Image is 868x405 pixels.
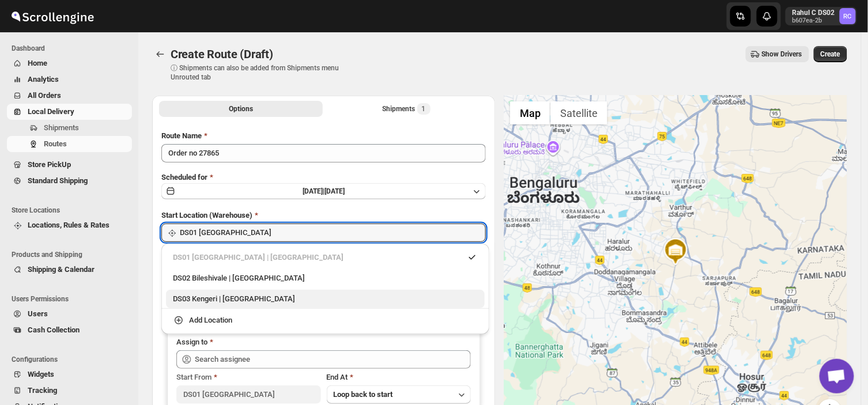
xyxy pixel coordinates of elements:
[792,17,835,24] p: b607ea-2b
[44,123,79,132] span: Shipments
[152,46,168,62] button: Routes
[7,322,132,338] button: Cash Collection
[762,50,802,59] span: Show Drivers
[327,385,471,404] button: Loop back to start
[161,287,489,309] li: DS03 Kengeri
[325,101,489,117] button: Selected Shipments
[28,176,88,185] span: Standard Shipping
[334,390,393,399] span: Loop back to start
[28,370,54,378] span: Widgets
[176,336,207,348] div: Assign to
[510,101,550,124] button: Show street map
[7,88,132,104] button: All Orders
[28,265,95,274] span: Shipping & Calendar
[161,267,489,287] li: DS02 Bileshivale
[324,187,345,195] span: [DATE]
[28,59,47,67] span: Home
[28,386,57,395] span: Tracking
[7,306,132,322] button: Users
[12,250,133,259] span: Products and Shipping
[171,47,273,61] span: Create Route (Draft)
[792,8,835,17] p: Rahul C DS02
[176,373,212,381] span: Start From
[12,206,133,215] span: Store Locations
[28,325,80,334] span: Cash Collection
[821,50,840,59] span: Create
[550,101,607,124] button: Show satellite imagery
[12,44,133,53] span: Dashboard
[44,139,67,148] span: Routes
[7,217,132,233] button: Locations, Rules & Rates
[161,211,252,219] span: Start Location (Warehouse)
[820,359,854,393] a: Open chat
[28,160,71,169] span: Store PickUp
[786,7,857,25] button: User menu
[161,144,486,162] input: Eg: Bengaluru Route
[7,120,132,136] button: Shipments
[422,104,426,113] span: 1
[161,131,202,140] span: Route Name
[180,224,486,242] input: Search location
[161,183,486,199] button: [DATE]|[DATE]
[173,293,478,305] div: DS03 Kengeri | [GEOGRAPHIC_DATA]
[161,173,207,181] span: Scheduled for
[7,136,132,152] button: Routes
[327,372,471,383] div: End At
[161,248,489,267] li: DS01 Sarjapur
[159,101,323,117] button: All Route Options
[195,350,471,369] input: Search assignee
[7,383,132,399] button: Tracking
[844,13,852,20] text: RC
[229,104,253,113] span: Options
[28,107,74,116] span: Local Delivery
[9,2,96,31] img: ScrollEngine
[7,71,132,88] button: Analytics
[28,75,59,84] span: Analytics
[303,187,324,195] span: [DATE] |
[7,262,132,278] button: Shipping & Calendar
[28,221,110,229] span: Locations, Rules & Rates
[840,8,856,24] span: Rahul C DS02
[12,355,133,364] span: Configurations
[383,103,431,115] div: Shipments
[173,252,478,263] div: DS01 [GEOGRAPHIC_DATA] | [GEOGRAPHIC_DATA]
[7,55,132,71] button: Home
[28,309,48,318] span: Users
[7,366,132,383] button: Widgets
[12,294,133,304] span: Users Permissions
[171,63,352,82] p: ⓘ Shipments can also be added from Shipments menu Unrouted tab
[173,272,478,284] div: DS02 Bileshivale | [GEOGRAPHIC_DATA]
[189,315,232,326] div: Add Location
[746,46,809,62] button: Show Drivers
[814,46,847,62] button: Create
[28,91,61,100] span: All Orders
